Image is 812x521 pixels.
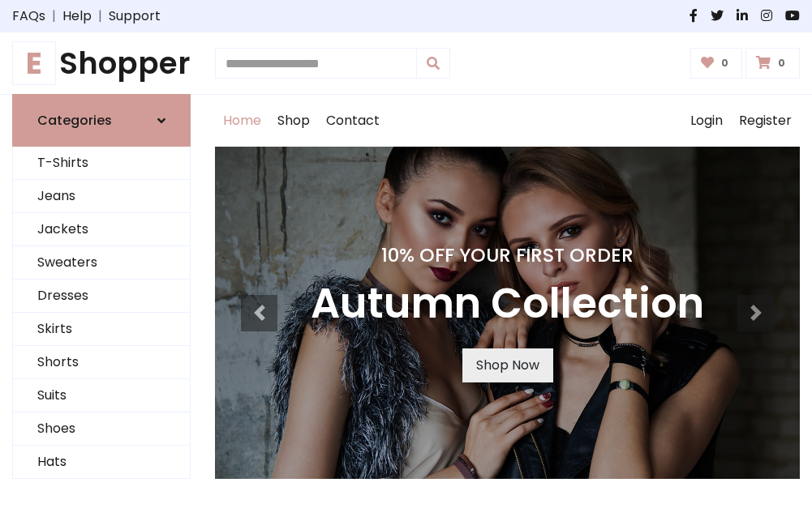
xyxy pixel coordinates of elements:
a: FAQs [12,6,45,26]
h3: Autumn Collection [311,280,704,329]
a: Help [62,6,92,26]
a: Register [731,95,800,147]
a: Shop [269,95,318,147]
a: 0 [745,48,800,79]
a: Shorts [13,346,190,379]
span: | [45,6,62,26]
a: Suits [13,379,190,412]
a: Login [682,95,731,147]
a: Sweaters [13,246,190,280]
a: Skirts [13,313,190,346]
a: Categories [12,94,191,147]
a: Support [109,6,161,26]
span: 0 [774,56,789,70]
a: Dresses [13,280,190,313]
a: Hats [13,446,190,479]
a: 0 [690,48,743,79]
span: | [92,6,109,26]
span: E [12,41,56,85]
a: Home [215,95,269,147]
a: Shop Now [462,348,553,382]
span: 0 [717,56,733,70]
a: Jackets [13,213,190,246]
h4: 10% Off Your First Order [311,244,704,267]
a: EShopper [12,45,191,81]
a: Shoes [13,412,190,446]
h6: Categories [37,113,112,128]
a: Jeans [13,180,190,213]
a: T-Shirts [13,147,190,180]
a: Contact [318,95,388,147]
h1: Shopper [12,45,191,81]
